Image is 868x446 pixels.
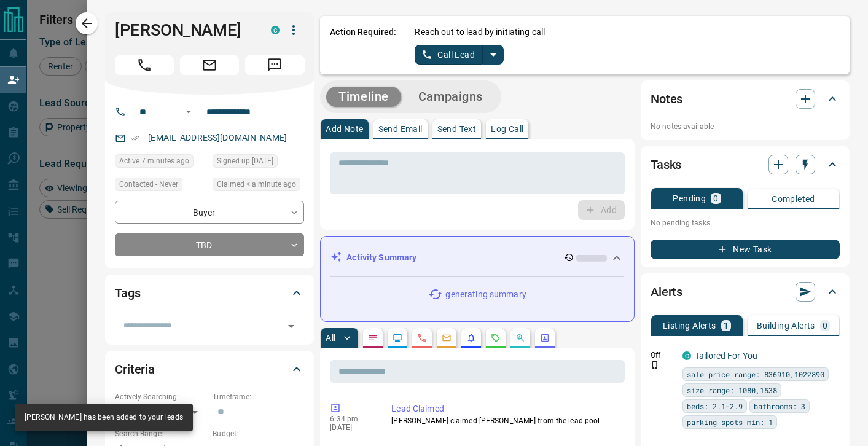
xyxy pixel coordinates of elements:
div: Tasks [651,150,840,179]
p: No pending tasks [651,214,840,232]
svg: Push Notification Only [651,361,659,369]
p: Timeframe: [213,391,304,402]
button: Timeline [326,87,401,107]
p: All [326,334,335,342]
div: split button [415,45,504,65]
svg: Listing Alerts [466,333,476,343]
button: Call Lead [415,45,483,65]
p: Log Call [491,125,523,133]
div: Activity Summary [330,246,624,269]
svg: Calls [417,333,427,343]
span: Email [180,55,239,75]
p: Pending [673,194,706,203]
span: Active 7 minutes ago [119,155,189,167]
div: TBD [115,233,304,256]
span: Signed up [DATE] [217,155,273,167]
p: 0 [713,194,718,203]
p: 0 [823,321,827,330]
span: size range: 1080,1538 [687,384,777,396]
button: Open [181,104,196,119]
div: Buyer [115,201,304,224]
span: Contacted - Never [119,178,178,190]
span: bathrooms: 3 [754,400,805,412]
div: Sat Jun 03 2023 [213,154,304,171]
svg: Lead Browsing Activity [393,333,402,343]
div: Alerts [651,277,840,307]
p: Completed [772,195,815,203]
span: Claimed < a minute ago [217,178,296,190]
svg: Notes [368,333,378,343]
div: Mon Aug 18 2025 [115,154,206,171]
p: Activity Summary [346,251,416,264]
button: Campaigns [406,87,495,107]
span: parking spots min: 1 [687,416,773,428]
p: Listing Alerts [663,321,716,330]
p: Budget: [213,428,304,439]
span: beds: 2.1-2.9 [687,400,743,412]
div: Criteria [115,354,304,384]
h2: Criteria [115,359,155,379]
h2: Tasks [651,155,681,174]
svg: Agent Actions [540,333,550,343]
p: Actively Searching: [115,391,206,402]
p: Add Note [326,125,363,133]
div: condos.ca [271,26,280,34]
p: Reach out to lead by initiating call [415,26,545,39]
p: 1 [724,321,729,330]
p: Building Alerts [757,321,815,330]
p: Send Email [378,125,423,133]
span: sale price range: 836910,1022890 [687,368,824,380]
p: [PERSON_NAME] claimed [PERSON_NAME] from the lead pool [391,415,620,426]
h2: Notes [651,89,682,109]
svg: Requests [491,333,501,343]
svg: Emails [442,333,452,343]
a: Tailored For You [695,351,757,361]
span: Call [115,55,174,75]
div: Tags [115,278,304,308]
p: [DATE] [330,423,373,432]
p: Send Text [437,125,477,133]
div: Mon Aug 18 2025 [213,178,304,195]
svg: Email Verified [131,134,139,143]
p: generating summary [445,288,526,301]
p: 6:34 pm [330,415,373,423]
h1: [PERSON_NAME] [115,20,252,40]
svg: Opportunities [515,333,525,343]
p: Search Range: [115,428,206,439]
span: Message [245,55,304,75]
button: Open [283,318,300,335]
a: [EMAIL_ADDRESS][DOMAIN_NAME] [148,133,287,143]
p: Off [651,350,675,361]
p: Action Required: [330,26,396,65]
div: Notes [651,84,840,114]
button: New Task [651,240,840,259]
div: [PERSON_NAME] has been added to your leads [25,407,183,428]
div: condos.ca [682,351,691,360]
h2: Tags [115,283,140,303]
p: Lead Claimed [391,402,620,415]
p: No notes available [651,121,840,132]
h2: Alerts [651,282,682,302]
